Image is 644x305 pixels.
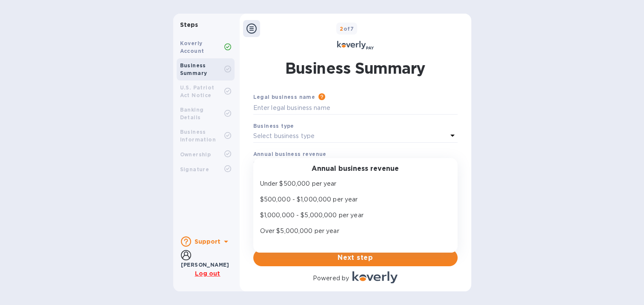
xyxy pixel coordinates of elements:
b: Steps [180,21,198,28]
span: Next step [260,253,451,263]
b: Business type [253,123,294,129]
p: Over $5,000,000 per year [260,227,444,236]
p: Select annual business revenue [253,160,346,169]
b: U.S. Patriot Act Notice [180,84,215,98]
p: Under $500,000 per year [260,179,444,188]
p: Select business type [253,132,315,141]
b: [PERSON_NAME] [181,262,229,268]
p: Powered by [313,274,349,283]
b: Annual business revenue [253,151,326,157]
b: Koverly Account [180,40,204,54]
b: Signature [180,166,209,173]
b: of 7 [340,26,354,32]
p: $1,000,000 - $5,000,000 per year [260,211,444,220]
b: Business Summary [180,62,207,76]
b: Business Information [180,129,216,143]
h3: Annual business revenue [312,165,399,173]
input: Enter legal business name [253,102,458,115]
u: Log out [195,270,220,277]
b: Banking Details [180,106,204,121]
span: 2 [340,26,343,32]
h1: Business Summary [285,58,425,79]
b: Legal business name [253,94,315,100]
p: $500,000 - $1,000,000 per year [260,195,444,204]
button: Next step [253,249,458,266]
b: Support [195,238,221,245]
b: Ownership [180,151,211,158]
